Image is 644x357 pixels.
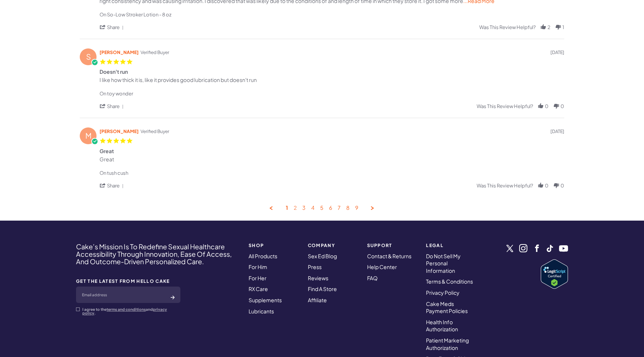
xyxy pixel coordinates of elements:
div: On toy wonder [100,83,564,97]
a: All Products [249,253,277,259]
a: Verify LegitScript Approval for www.hellocake.com [541,259,568,289]
span: review date 08/29/25 [550,49,564,56]
a: FAQ [367,275,378,281]
strong: GET THE LATEST FROM HELLO CAKE [76,279,180,284]
a: Supplements [249,297,282,303]
span: 0 [545,183,549,189]
a: Privacy Policy [426,289,460,296]
div: Great [100,148,114,156]
a: Page 1, Current Page [286,205,288,212]
p: I agree to the and . [82,307,180,315]
a: Product tush cush [100,162,564,176]
a: Goto Page 6 [329,205,332,212]
h4: Cake’s Mission Is To Redefine Sexual Healthcare Accessibility Through Innovation, Ease Of Access,... [76,243,239,265]
a: For Her [249,275,266,281]
span: review date 08/25/25 [550,128,564,135]
a: Lubricants [249,308,274,315]
span: share [107,24,120,31]
a: Sex Ed Blog [308,253,337,259]
a: Goto Page 7 [338,205,341,212]
span: share [100,102,126,109]
a: Affiliate [308,297,327,303]
div: On tush cush [100,162,564,176]
span: 0 [561,103,564,110]
a: RX Care [249,285,268,292]
a: terms and conditions [107,307,146,312]
a: Contact & Returns [367,253,411,259]
nav: Browse next and previous reviews [80,205,564,212]
a: For Him [249,263,267,270]
a: Terms & Conditions [426,278,473,285]
span: share [107,103,120,110]
span: Was this review helpful? [477,183,533,189]
a: Product So-Low Stroker Lotion - 8 oz [100,4,564,18]
span: Verified Buyer [141,49,169,56]
span: share [107,183,120,189]
div: I like how thick it is, like it provides good lubrication but doesn't run [100,76,257,83]
span: share [100,23,126,30]
a: Previous Page [268,205,275,212]
span: [PERSON_NAME] [100,49,139,56]
a: Press [308,263,322,270]
span: Was this review helpful? [479,24,536,31]
span: share [100,182,126,189]
div: Great [100,156,114,162]
a: Goto Page 2 [294,205,297,212]
strong: COMPANY [308,243,358,248]
strong: Legal [426,243,476,248]
a: Goto Page 4 [311,205,315,212]
a: Cake Meds Payment Policies [426,300,468,315]
strong: Support [367,243,417,248]
a: Product toy wonder [100,83,564,97]
span: Verified Buyer [141,128,169,135]
div: vote up Review by Matthew K. on 25 Aug 2025 [537,182,544,189]
a: Next Page [369,205,376,212]
span: 0 [545,103,549,110]
a: Find A Store [308,285,337,292]
a: Goto Page 3 [302,205,306,212]
a: Help Center [367,263,397,270]
img: Verify Approval for www.hellocake.com [541,259,568,289]
span: 0 [561,183,564,189]
div: vote up Review by Korre W. on 2 Sep 2025 [540,23,547,31]
a: Patient Marketing Authorization [426,337,469,351]
div: On So-Low Stroker Lotion - 8 oz [100,4,564,18]
span: 2 [547,24,550,31]
span: Was this review helpful? [477,103,533,110]
span: [PERSON_NAME] [100,128,139,135]
a: Do Not Sell My Personal Information [426,253,461,274]
strong: SHOP [249,243,299,248]
span: M [80,132,97,139]
a: Goto Page 5 [320,205,323,212]
span: S [80,53,97,60]
a: Goto Page 9 [355,205,358,212]
div: vote down Review by Korre W. on 2 Sep 2025 [555,23,562,31]
a: Goto Page 8 [346,205,350,212]
div: vote down Review by Matthew K. on 25 Aug 2025 [553,182,560,189]
div: vote up Review by Stella C. on 29 Aug 2025 [537,102,544,110]
a: Reviews [308,275,328,281]
div: Doesn't run [100,69,128,77]
div: vote down Review by Stella C. on 29 Aug 2025 [553,102,560,110]
span: 1 [562,24,564,31]
a: Health Info Authorization [426,319,458,333]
